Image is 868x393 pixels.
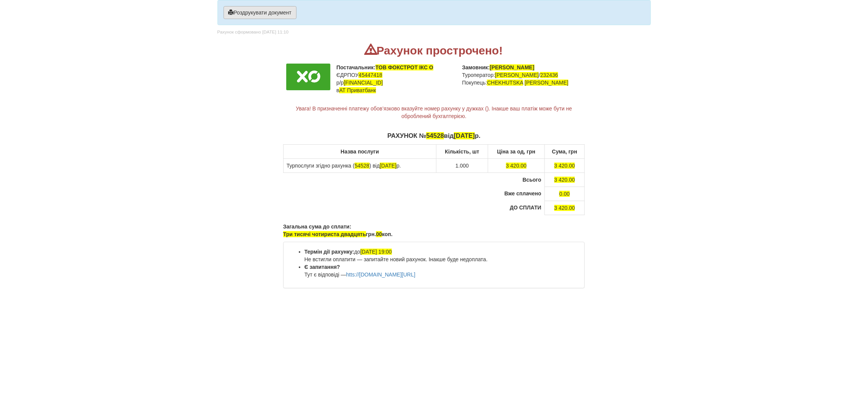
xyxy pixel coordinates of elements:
[495,72,539,78] span: [PERSON_NAME]
[554,205,575,211] span: 3 420.00
[305,248,579,263] li: до Не встигли оплатити — запитайте новий рахунок. Інакше буде недоплата.
[426,132,444,139] span: 54528
[283,187,544,201] td: Вже сплачено
[359,72,382,78] span: 45447418
[305,249,354,255] b: Термін дії рахунку:
[217,29,651,35] p: Рахунок сформовано [DATE] 11:10
[283,158,436,173] td: Турпослуги згідно рахунка ( ) від р.
[487,80,523,86] span: CHEKHUTSKA
[454,132,475,139] span: [DATE]
[339,87,376,93] span: АТ Приватбанк
[283,144,436,158] th: Назва послуги
[488,144,545,158] th: Ціна за од, грн
[360,249,392,255] span: [DATE] 19:00
[333,61,459,97] td: ЄДРПОУ р/р в
[525,80,568,86] span: [PERSON_NAME]
[506,163,527,169] span: 3 420.00
[346,272,416,278] a: htts://[DOMAIN_NAME][URL]
[462,64,535,70] b: Замовник:
[283,231,366,237] span: Три тисячі чотириста двадцять
[459,61,585,97] td: Туроператор: / Покупець:
[554,177,575,183] span: 3 420.00
[336,64,433,70] b: Постачальник:
[436,158,488,173] td: 1.000
[380,163,397,169] span: [DATE]
[224,6,297,19] button: Роздрукувати документ
[559,191,570,197] span: 0.00
[305,264,340,270] b: Є запитання?
[286,64,330,90] img: logo.png
[344,80,383,86] span: [FINANCIAL_ID]
[283,43,585,57] h2: Рахунок прострочено!
[283,105,585,120] p: Увага! В призначенні платежу обов’язково вказуйте номер рахунку у дужках (). Інакше ваш платіж мо...
[376,231,382,237] span: 00
[436,144,488,158] th: Кількість, шт
[540,72,558,78] span: 232436
[283,131,585,141] p: РАХУНОК № від р.
[283,201,544,215] td: ДО СПЛАТИ
[283,173,544,187] td: Всього
[554,163,575,169] span: 3 420.00
[355,163,370,169] span: 54528
[490,64,534,70] span: [PERSON_NAME]
[544,144,584,158] th: Сума, грн
[376,64,433,70] span: ТОВ ФОКСТРОТ ІКС О
[305,263,579,278] li: Тут є відповіді —
[283,223,585,238] p: Загальна сума до сплати: грн. коп.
